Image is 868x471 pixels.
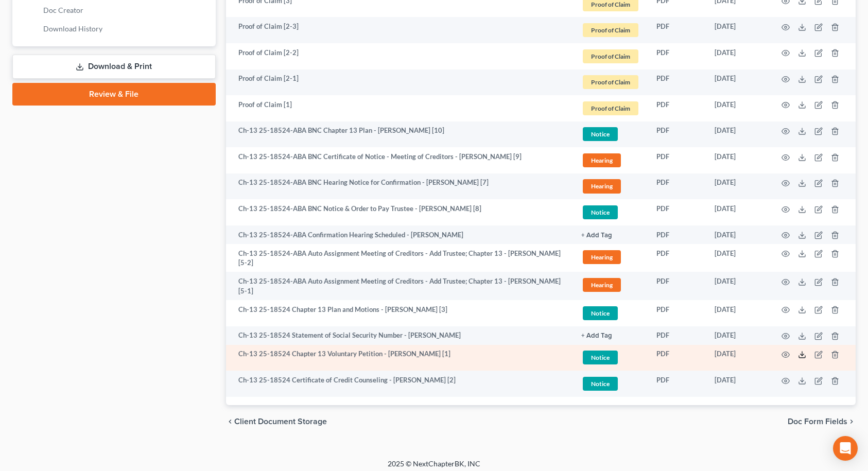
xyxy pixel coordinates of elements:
[226,17,574,43] td: Proof of Claim [2-3]
[12,55,216,79] a: Download & Print
[648,272,706,300] td: PDF
[35,1,216,20] a: Doc Creator
[234,417,327,426] span: Client Document Storage
[706,244,769,272] td: [DATE]
[648,173,706,200] td: PDF
[581,333,612,339] button: + Add Tag
[583,23,638,37] span: Proof of Claim
[226,244,574,272] td: Ch-13 25-18524-ABA Auto Assignment Meeting of Creditors - Add Trustee; Chapter 13 - [PERSON_NAME]...
[648,199,706,225] td: PDF
[706,300,769,326] td: [DATE]
[706,326,769,345] td: [DATE]
[583,306,618,320] span: Notice
[226,417,234,426] i: chevron_left
[706,43,769,69] td: [DATE]
[581,22,640,39] a: Proof of Claim
[35,20,216,38] a: Download History
[583,278,621,292] span: Hearing
[648,43,706,69] td: PDF
[706,95,769,121] td: [DATE]
[788,417,847,426] span: Doc Form Fields
[583,49,638,63] span: Proof of Claim
[706,17,769,43] td: [DATE]
[581,232,612,239] button: + Add Tag
[706,272,769,300] td: [DATE]
[583,351,618,364] span: Notice
[581,375,640,392] a: Notice
[581,249,640,266] a: Hearing
[706,199,769,225] td: [DATE]
[226,272,574,300] td: Ch-13 25-18524-ABA Auto Assignment Meeting of Creditors - Add Trustee; Chapter 13 - [PERSON_NAME]...
[706,69,769,96] td: [DATE]
[226,199,574,225] td: Ch-13 25-18524-ABA BNC Notice & Order to Pay Trustee - [PERSON_NAME] [8]
[43,24,102,33] span: Download History
[648,326,706,345] td: PDF
[226,371,574,397] td: Ch-13 25-18524 Certificate of Credit Counseling - [PERSON_NAME] [2]
[581,126,640,143] a: Notice
[648,244,706,272] td: PDF
[12,83,216,106] a: Review & File
[583,75,638,89] span: Proof of Claim
[226,69,574,96] td: Proof of Claim [2-1]
[583,127,618,141] span: Notice
[648,95,706,121] td: PDF
[648,121,706,148] td: PDF
[226,173,574,200] td: Ch-13 25-18524-ABA BNC Hearing Notice for Confirmation - [PERSON_NAME] [7]
[648,225,706,244] td: PDF
[581,74,640,91] a: Proof of Claim
[581,152,640,169] a: Hearing
[583,205,618,219] span: Notice
[833,436,858,461] div: Open Intercom Messenger
[648,345,706,371] td: PDF
[583,179,621,193] span: Hearing
[706,121,769,148] td: [DATE]
[226,345,574,371] td: Ch-13 25-18524 Chapter 13 Voluntary Petition - [PERSON_NAME] [1]
[648,371,706,397] td: PDF
[706,345,769,371] td: [DATE]
[706,173,769,200] td: [DATE]
[581,48,640,65] a: Proof of Claim
[583,377,618,391] span: Notice
[648,300,706,326] td: PDF
[581,100,640,117] a: Proof of Claim
[583,101,638,115] span: Proof of Claim
[581,204,640,221] a: Notice
[847,417,856,426] i: chevron_right
[226,300,574,326] td: Ch-13 25-18524 Chapter 13 Plan and Motions - [PERSON_NAME] [3]
[706,371,769,397] td: [DATE]
[226,225,574,244] td: Ch-13 25-18524-ABA Confirmation Hearing Scheduled - [PERSON_NAME]
[648,17,706,43] td: PDF
[226,121,574,148] td: Ch-13 25-18524-ABA BNC Chapter 13 Plan - [PERSON_NAME] [10]
[226,326,574,345] td: Ch-13 25-18524 Statement of Social Security Number - [PERSON_NAME]
[648,69,706,96] td: PDF
[581,305,640,322] a: Notice
[706,147,769,173] td: [DATE]
[583,153,621,167] span: Hearing
[226,43,574,69] td: Proof of Claim [2-2]
[706,225,769,244] td: [DATE]
[581,349,640,366] a: Notice
[788,417,856,426] button: Doc Form Fields chevron_right
[581,178,640,195] a: Hearing
[226,147,574,173] td: Ch-13 25-18524-ABA BNC Certificate of Notice - Meeting of Creditors - [PERSON_NAME] [9]
[581,330,640,340] a: + Add Tag
[581,230,640,240] a: + Add Tag
[226,417,327,426] button: chevron_left Client Document Storage
[226,95,574,121] td: Proof of Claim [1]
[581,276,640,293] a: Hearing
[648,147,706,173] td: PDF
[43,6,83,14] span: Doc Creator
[583,250,621,264] span: Hearing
